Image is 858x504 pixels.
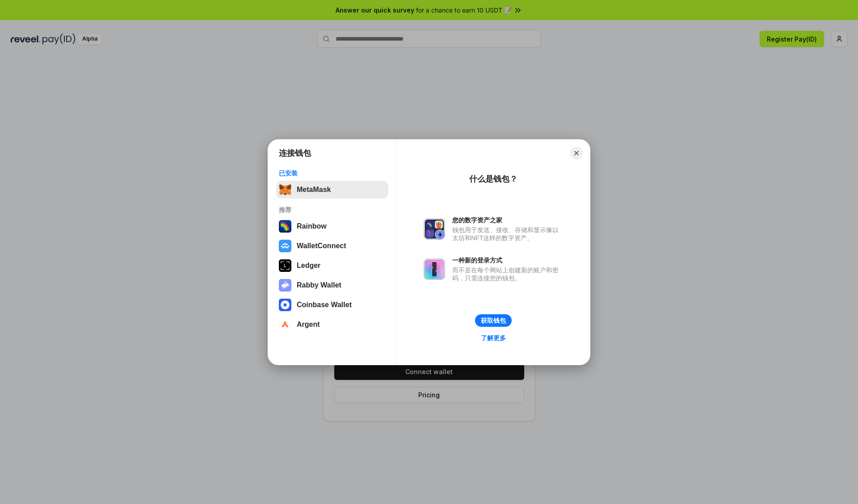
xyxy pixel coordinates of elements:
[297,321,320,329] div: Argent
[279,318,291,331] img: svg+xml,%3Csvg%20width%3D%2228%22%20height%3D%2228%22%20viewBox%3D%220%200%2028%2028%22%20fill%3D...
[475,314,512,327] button: 获取钱包
[276,257,388,275] button: Ledger
[452,256,563,264] div: 一种新的登录方式
[279,240,291,252] img: svg+xml,%3Csvg%20width%3D%2228%22%20height%3D%2228%22%20viewBox%3D%220%200%2028%2028%22%20fill%3D...
[297,281,341,289] div: Rabby Wallet
[297,301,352,309] div: Coinbase Wallet
[276,296,388,314] button: Coinbase Wallet
[279,299,291,311] img: svg+xml,%3Csvg%20width%3D%2228%22%20height%3D%2228%22%20viewBox%3D%220%200%2028%2028%22%20fill%3D...
[481,317,506,325] div: 获取钱包
[481,334,506,342] div: 了解更多
[279,206,386,214] div: 推荐
[469,174,517,184] div: 什么是钱包？
[475,332,511,344] a: 了解更多
[279,183,291,196] img: svg+xml,%3Csvg%20fill%3D%22none%22%20height%3D%2233%22%20viewBox%3D%220%200%2035%2033%22%20width%...
[279,259,291,272] img: svg+xml,%3Csvg%20xmlns%3D%22http%3A%2F%2Fwww.w3.org%2F2000%2Fsvg%22%20width%3D%2228%22%20height%3...
[276,237,388,255] button: WalletConnect
[276,181,388,199] button: MetaMask
[279,220,291,233] img: svg+xml,%3Csvg%20width%3D%22120%22%20height%3D%22120%22%20viewBox%3D%220%200%20120%20120%22%20fil...
[279,279,291,292] img: svg+xml,%3Csvg%20xmlns%3D%22http%3A%2F%2Fwww.w3.org%2F2000%2Fsvg%22%20fill%3D%22none%22%20viewBox...
[297,222,327,230] div: Rainbow
[424,218,445,240] img: svg+xml,%3Csvg%20xmlns%3D%22http%3A%2F%2Fwww.w3.org%2F2000%2Fsvg%22%20fill%3D%22none%22%20viewBox...
[276,217,388,235] button: Rainbow
[276,276,388,294] button: Rabby Wallet
[570,147,583,159] button: Close
[452,226,563,242] div: 钱包用于发送、接收、存储和显示像以太坊和NFT这样的数字资产。
[279,169,386,177] div: 已安装
[276,316,388,333] button: Argent
[297,262,320,270] div: Ledger
[297,186,331,194] div: MetaMask
[452,266,563,282] div: 而不是在每个网站上创建新的账户和密码，只需连接您的钱包。
[424,258,445,280] img: svg+xml,%3Csvg%20xmlns%3D%22http%3A%2F%2Fwww.w3.org%2F2000%2Fsvg%22%20fill%3D%22none%22%20viewBox...
[452,216,563,224] div: 您的数字资产之家
[297,242,346,250] div: WalletConnect
[279,148,311,158] h1: 连接钱包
